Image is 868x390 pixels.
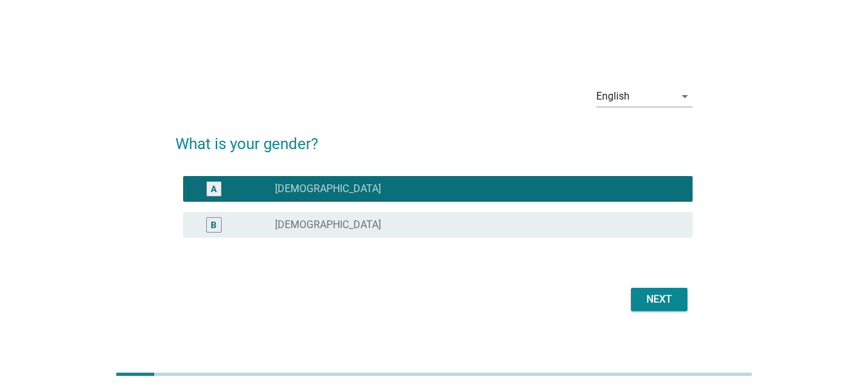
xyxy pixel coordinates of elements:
[211,218,217,231] div: B
[641,292,677,307] div: Next
[677,89,693,104] i: arrow_drop_down
[596,91,630,102] div: English
[175,120,693,155] h2: What is your gender?
[275,182,381,195] label: [DEMOGRAPHIC_DATA]
[275,218,381,231] label: [DEMOGRAPHIC_DATA]
[631,288,687,311] button: Next
[211,182,217,195] div: A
